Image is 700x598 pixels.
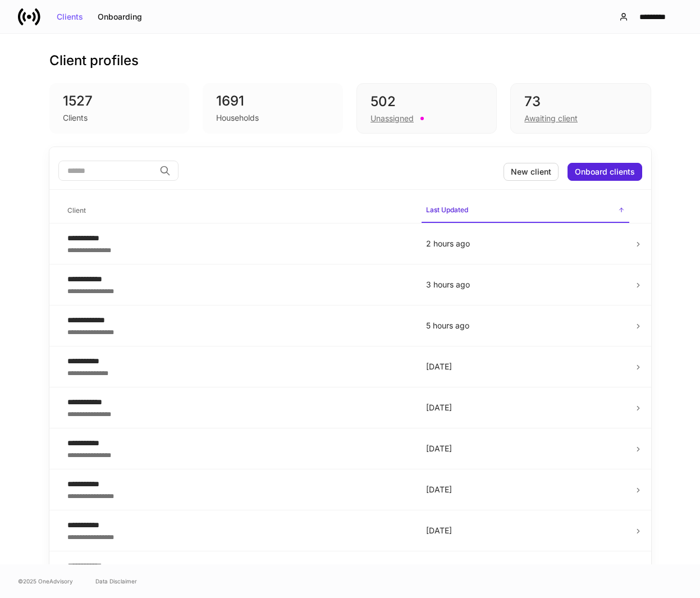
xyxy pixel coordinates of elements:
[511,168,551,176] div: New client
[510,83,651,134] div: 73Awaiting client
[426,525,625,536] p: [DATE]
[422,199,629,223] span: Last Updated
[57,13,83,21] div: Clients
[216,112,259,124] div: Households
[370,113,414,124] div: Unassigned
[90,8,149,26] button: Onboarding
[356,83,497,134] div: 502Unassigned
[18,577,73,586] span: © 2025 OneAdvisory
[63,199,413,222] span: Client
[426,402,625,413] p: [DATE]
[216,92,330,110] div: 1691
[426,238,625,249] p: 2 hours ago
[63,112,88,124] div: Clients
[67,205,86,216] h6: Client
[504,163,559,181] button: New client
[426,204,468,215] h6: Last Updated
[426,443,625,454] p: [DATE]
[98,13,142,21] div: Onboarding
[426,279,625,290] p: 3 hours ago
[426,361,625,372] p: [DATE]
[524,93,637,111] div: 73
[370,93,483,111] div: 502
[49,8,90,26] button: Clients
[524,113,578,124] div: Awaiting client
[426,320,625,331] p: 5 hours ago
[63,92,176,110] div: 1527
[568,163,642,181] button: Onboard clients
[49,52,139,70] h3: Client profiles
[95,577,137,586] a: Data Disclaimer
[575,168,635,176] div: Onboard clients
[426,484,625,495] p: [DATE]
